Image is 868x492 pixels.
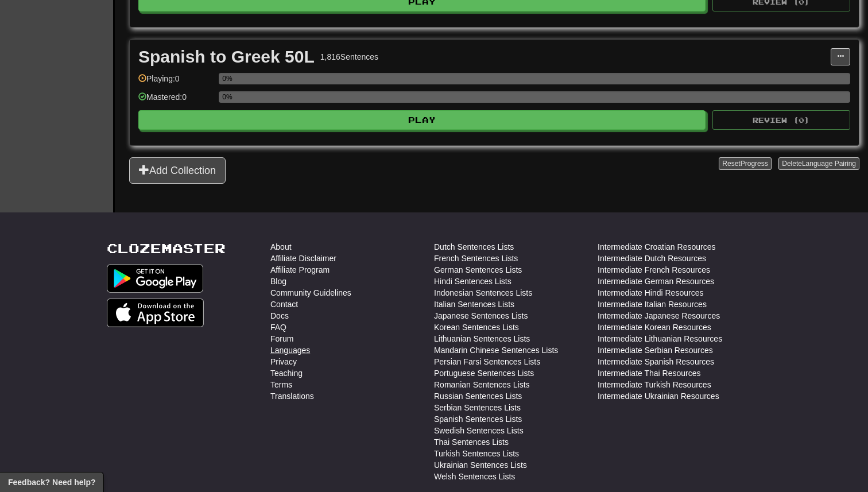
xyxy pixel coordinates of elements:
a: French Sentences Lists [434,253,518,264]
button: Add Collection [129,157,226,184]
a: Swedish Sentences Lists [434,425,524,436]
a: Intermediate Korean Resources [598,321,711,333]
a: Intermediate Turkish Resources [598,379,711,390]
a: Terms [270,379,292,390]
a: Docs [270,310,289,321]
a: Lithuanian Sentences Lists [434,333,530,344]
div: Spanish to Greek 50L [138,48,315,65]
a: Intermediate Japanese Resources [598,310,720,321]
button: Play [138,110,706,130]
a: About [270,241,292,253]
div: 1,816 Sentences [320,51,378,63]
span: Language Pairing [802,160,856,168]
a: Indonesian Sentences Lists [434,287,532,299]
a: Persian Farsi Sentences Lists [434,356,540,367]
a: Intermediate Ukrainian Resources [598,390,719,402]
a: Hindi Sentences Lists [434,276,511,287]
a: Intermediate Croatian Resources [598,241,715,253]
button: Review (0) [712,110,850,130]
a: Intermediate French Resources [598,264,710,276]
a: FAQ [270,321,286,333]
div: Mastered: 0 [138,91,213,110]
a: Italian Sentences Lists [434,299,514,310]
img: Get it on App Store [107,299,204,327]
span: Progress [741,160,768,168]
a: Intermediate German Resources [598,276,714,287]
span: Open feedback widget [8,476,95,488]
a: Affiliate Disclaimer [270,253,336,264]
a: Welsh Sentences Lists [434,471,515,482]
a: Intermediate Dutch Resources [598,253,706,264]
a: Japanese Sentences Lists [434,310,528,321]
a: Clozemaster [107,241,226,255]
a: Intermediate Lithuanian Resources [598,333,722,344]
a: Blog [270,276,286,287]
a: Intermediate Serbian Resources [598,344,713,356]
div: Playing: 0 [138,73,213,92]
button: ResetProgress [719,157,771,170]
a: Translations [270,390,314,402]
a: Intermediate Spanish Resources [598,356,714,367]
a: Ukrainian Sentences Lists [434,459,527,471]
a: Teaching [270,367,303,379]
a: Intermediate Thai Resources [598,367,701,379]
a: Affiliate Program [270,264,330,276]
a: Forum [270,333,293,344]
a: Intermediate Italian Resources [598,299,707,310]
a: Intermediate Hindi Resources [598,287,703,299]
a: Community Guidelines [270,287,351,299]
img: Get it on Google Play [107,264,203,293]
a: Korean Sentences Lists [434,321,519,333]
a: Thai Sentences Lists [434,436,509,448]
a: Mandarin Chinese Sentences Lists [434,344,558,356]
button: DeleteLanguage Pairing [778,157,859,170]
a: German Sentences Lists [434,264,522,276]
a: Portuguese Sentences Lists [434,367,534,379]
a: Turkish Sentences Lists [434,448,519,459]
a: Spanish Sentences Lists [434,413,522,425]
a: Romanian Sentences Lists [434,379,530,390]
a: Serbian Sentences Lists [434,402,521,413]
a: Dutch Sentences Lists [434,241,514,253]
a: Privacy [270,356,297,367]
a: Languages [270,344,310,356]
a: Russian Sentences Lists [434,390,522,402]
a: Contact [270,299,298,310]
